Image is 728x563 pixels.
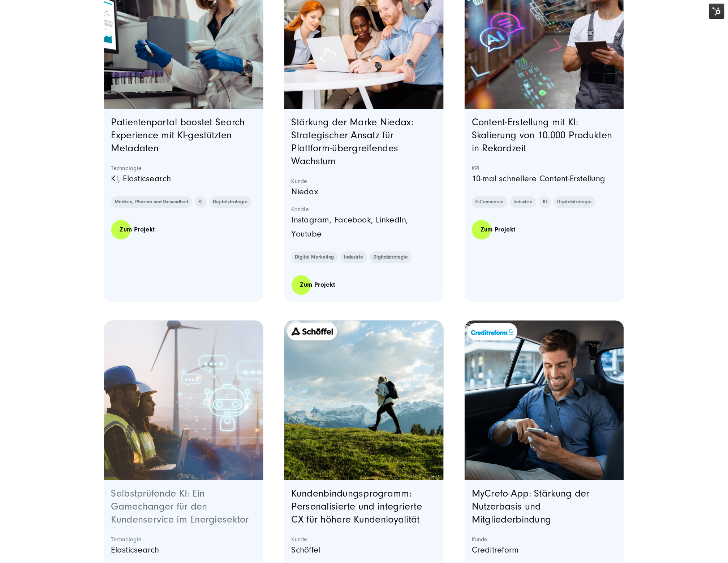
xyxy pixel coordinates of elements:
[111,536,257,543] strong: Technologie
[510,196,537,208] a: Industrie
[465,320,624,480] a: Featured image: - Read full post: MyCrefo App | App Design & Strategie
[554,196,596,208] a: Digitalstrategie
[111,196,192,208] a: Medizin, Pharma und Gesundheit
[111,543,257,557] p: Elasticsearch
[370,251,412,263] a: Digitalstrategie
[471,329,514,335] img: Kundenlogo Creditreform blau - Digitalagentur SUNZINET
[709,4,724,19] img: HubSpot Tools-Menüschalter
[472,536,617,543] strong: Kunde
[111,117,245,154] a: Patientenportal boostet Search Experience mit KI-gestützten Metadaten
[292,274,344,295] a: Zum Projekt
[341,251,367,263] a: Industrie
[292,206,437,213] strong: Kanäle
[472,117,612,154] a: Content-Erstellung mit KI: Skalierung von 10.000 Produkten in Rekordzeit
[104,320,264,480] img: Zwei Fachleute in Sicherheitskleidung, ein Mann und eine Frau, stehen vor Windturbinen und arbeit...
[284,320,444,480] a: Featured image: Schöffel Kundenbindungsprogramm Teaserbild - Read full post: Schöffel | Kundenbin...
[292,117,414,167] a: Stärkung der Marke Niedax: Strategischer Ansatz für Plattform-übergreifendes Wachstum
[104,320,264,480] a: Featured image: Zwei Fachleute in Sicherheitskleidung, ein Mann und eine Frau, stehen vor Windtur...
[292,536,437,543] strong: Kunde
[539,196,551,208] a: KI
[292,185,437,199] p: Niedax
[472,488,590,525] a: MyCrefo-App: Stärkung der Nutzerbasis und Mitgliederbindung
[284,320,444,480] img: Schöffel Kundenbindungsprogramm Teaserbild
[472,219,524,240] a: Zum Projekt
[292,543,437,557] p: Schöffel
[111,488,249,525] a: Selbstprüfende KI: Ein Gamechanger für den Kundenservice im Energiesektor
[472,543,617,557] p: Creditreform
[472,172,617,186] p: 10-mal schnellere Content-Erstellung
[291,327,333,336] img: Schöffel-Logo
[472,165,617,172] strong: KPI
[195,196,207,208] a: KI
[292,251,338,263] a: Digital Marketing
[292,488,422,525] a: Kundenbindungsprogramm: Personalisierte und integrierte CX für höhere Kundenloyalität
[210,196,251,208] a: Digitalstrategie
[111,219,164,240] a: Zum Projekt
[111,165,257,172] strong: Technologie
[292,213,437,241] p: Instagram, Facebook, LinkedIn, Youtube
[111,172,257,186] p: KI, Elasticsearch
[472,196,507,208] a: E-Commerce
[292,178,437,185] strong: Kunde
